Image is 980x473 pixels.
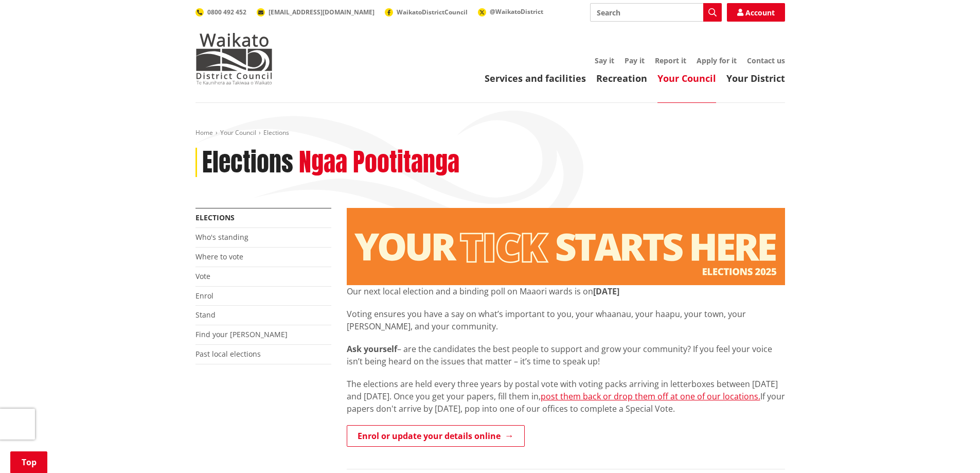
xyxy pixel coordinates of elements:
[195,271,210,281] a: Vote
[257,8,375,16] a: [EMAIL_ADDRESS][DOMAIN_NAME]
[625,56,645,65] a: Pay it
[485,72,586,84] a: Services and facilities
[657,72,716,84] a: Your Council
[747,56,785,65] a: Contact us
[490,7,543,16] span: @WaikatoDistrict
[596,72,647,84] a: Recreation
[195,128,213,137] a: Home
[593,286,619,297] strong: [DATE]
[202,148,293,178] h1: Elections
[347,308,785,332] p: Voting ensures you have a say on what’s important to you, your whaanau, your haapu, your town, yo...
[195,252,243,261] a: Where to vote
[347,285,785,297] p: Our next local election and a binding poll on Maaori wards is on
[220,128,256,137] a: Your Council
[595,56,614,65] a: Say it
[478,7,543,16] a: @WaikatoDistrict
[697,56,737,65] a: Apply for it
[269,8,375,16] span: [EMAIL_ADDRESS][DOMAIN_NAME]
[347,208,785,285] img: Elections - Website banner
[726,72,785,84] a: Your District
[195,310,216,320] a: Stand
[397,8,468,16] span: WaikatoDistrictCouncil
[10,451,47,473] a: Top
[195,329,288,339] a: Find your [PERSON_NAME]
[347,425,525,447] a: Enrol or update your details online
[195,213,235,222] a: Elections
[195,232,248,242] a: Who's standing
[195,33,273,84] img: Waikato District Council - Te Kaunihera aa Takiwaa o Waikato
[263,128,289,137] span: Elections
[347,343,397,355] strong: Ask yourself
[347,378,785,415] p: The elections are held every three years by postal vote with voting packs arriving in letterboxes...
[655,56,686,65] a: Report it
[195,129,785,137] nav: breadcrumb
[541,391,760,402] a: post them back or drop them off at one of our locations.
[347,343,785,367] p: – are the candidates the best people to support and grow your community? If you feel your voice i...
[195,8,246,16] a: 0800 492 452
[590,3,722,22] input: Search input
[195,349,261,359] a: Past local elections
[727,3,785,22] a: Account
[207,8,246,16] span: 0800 492 452
[195,291,213,301] a: Enrol
[299,148,459,178] h2: Ngaa Pootitanga
[385,8,468,16] a: WaikatoDistrictCouncil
